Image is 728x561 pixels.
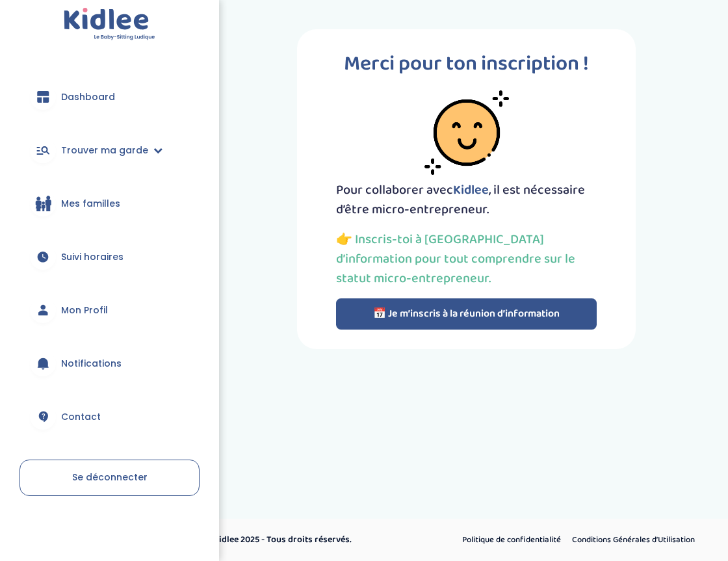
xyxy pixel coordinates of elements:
span: Se déconnecter [72,471,148,484]
span: Dashboard [61,90,115,104]
a: Mes familles [19,180,200,227]
p: Pour collaborer avec , il est nécessaire d’être micro-entrepreneur. [336,180,597,219]
a: Trouver ma garde [19,127,200,174]
p: 👉 Inscris-toi à [GEOGRAPHIC_DATA] d’information pour tout comprendre sur le statut micro-entrepre... [336,229,597,288]
span: Kidlee [453,179,489,200]
p: Merci pour ton inscription ! [336,49,597,80]
a: Notifications [19,340,200,387]
span: Mon Profil [61,304,108,317]
a: Suivi horaires [19,233,200,280]
a: Dashboard [19,73,200,120]
span: Notifications [61,357,122,371]
span: Trouver ma garde [61,144,148,157]
a: Contact [19,393,200,440]
a: Politique de confidentialité [458,532,565,549]
p: © Kidlee 2025 - Tous droits réservés. [205,533,419,547]
span: Suivi horaires [61,250,123,264]
img: logo.svg [64,8,155,41]
a: Se déconnecter [19,460,200,496]
span: Contact [61,410,101,424]
img: smiley-face [424,90,509,175]
span: Mes familles [61,197,120,211]
a: Conditions Générales d’Utilisation [567,532,699,549]
a: Mon Profil [19,287,200,333]
button: 📅 Je m’inscris à la réunion d’information [336,298,597,330]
